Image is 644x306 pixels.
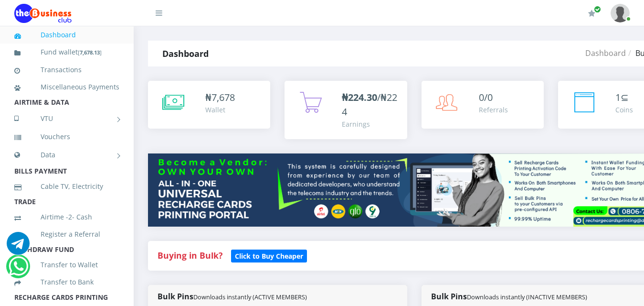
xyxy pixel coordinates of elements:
span: /₦224 [342,91,397,118]
strong: Bulk Pins [431,291,587,302]
a: Transactions [14,59,119,81]
div: Coins [615,105,633,115]
a: VTU [14,107,119,131]
span: 0/0 [479,91,493,104]
a: ₦224.30/₦224 Earnings [285,81,407,139]
a: Airtime -2- Cash [14,206,119,228]
span: 1 [615,91,621,104]
a: Click to Buy Cheaper [231,250,307,261]
strong: Dashboard [162,48,209,59]
a: Dashboard [14,24,119,46]
strong: Buying in Bulk? [158,250,222,261]
a: Chat for support [7,239,30,255]
a: Fund wallet[7,678.13] [14,41,119,64]
b: 7,678.13 [80,49,100,56]
b: Click to Buy Cheaper [235,251,303,261]
a: ₦7,678 Wallet [148,81,270,129]
a: Vouchers [14,126,119,148]
div: ⊆ [615,90,633,105]
span: Renew/Upgrade Subscription [594,6,601,13]
a: Cable TV, Electricity [14,175,119,197]
a: Register a Referral [14,223,119,245]
a: Transfer to Bank [14,271,119,293]
b: ₦224.30 [342,91,377,104]
a: Transfer to Wallet [14,254,119,276]
small: [ ] [78,49,102,56]
small: Downloads instantly (INACTIVE MEMBERS) [467,293,587,301]
img: Logo [14,4,72,23]
div: ₦ [205,90,235,105]
small: Downloads instantly (ACTIVE MEMBERS) [193,293,307,301]
span: 7,678 [211,91,235,104]
div: Wallet [205,105,235,115]
a: 0/0 Referrals [422,81,544,129]
div: Earnings [342,119,397,129]
a: Chat for support [9,262,28,278]
div: Referrals [479,105,508,115]
img: User [611,4,630,22]
strong: Bulk Pins [158,291,307,302]
a: Miscellaneous Payments [14,76,119,98]
i: Renew/Upgrade Subscription [588,10,595,17]
a: Data [14,143,119,167]
a: Dashboard [585,48,626,58]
